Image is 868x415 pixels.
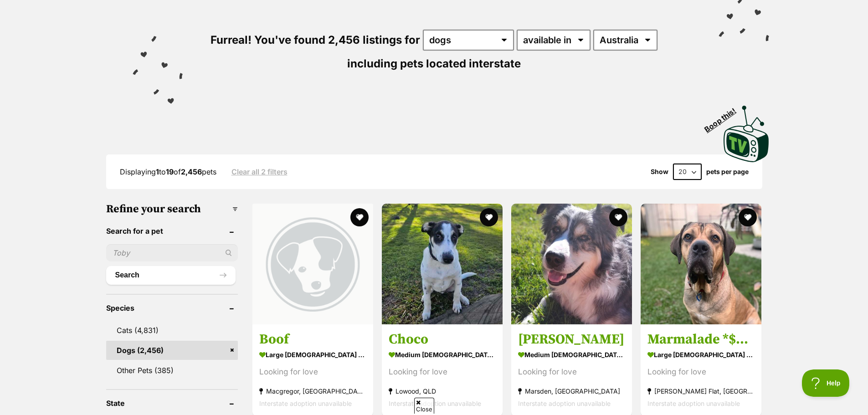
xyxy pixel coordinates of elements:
a: Other Pets (385) [106,361,238,380]
h3: Refine your search [106,203,238,215]
button: favourite [739,208,757,226]
span: Displaying to of pets [120,167,216,176]
button: favourite [609,208,627,226]
button: Search [106,266,236,284]
span: Close [414,398,434,414]
h3: Boof [259,331,366,348]
img: Marmalade *$350 Adoption Fee* - Neapolitan Mastiff Dog [641,204,761,324]
strong: Macgregor, [GEOGRAPHIC_DATA] [259,385,366,398]
div: Looking for love [259,366,366,379]
h3: Marmalade *$350 Adoption Fee* [647,331,755,348]
a: Dogs (2,456) [106,341,238,360]
h3: Choco [389,331,496,348]
input: Toby [106,244,238,261]
div: Looking for love [647,366,755,379]
a: Cats (4,831) [106,321,238,340]
strong: 19 [166,167,174,176]
span: Furreal! You've found 2,456 listings for [211,33,420,46]
header: State [106,399,238,407]
iframe: Help Scout Beacon - Open [802,369,850,397]
button: favourite [350,208,369,226]
span: Interstate adoption unavailable [518,400,611,408]
strong: 2,456 [181,167,202,176]
button: favourite [480,208,498,226]
strong: Marsden, [GEOGRAPHIC_DATA] [518,385,625,398]
div: Looking for love [518,366,625,379]
strong: large [DEMOGRAPHIC_DATA] Dog [259,348,366,362]
img: Choco - Border Collie Dog [382,204,503,324]
a: Boop this! [724,97,769,164]
header: Search for a pet [106,227,238,235]
span: Boop this! [703,101,745,133]
strong: large [DEMOGRAPHIC_DATA] Dog [647,348,755,362]
strong: medium [DEMOGRAPHIC_DATA] Dog [389,348,496,362]
span: Interstate adoption unavailable [647,400,740,408]
img: Havard - Border Collie x Australian Koolie Dog [511,204,632,324]
strong: medium [DEMOGRAPHIC_DATA] Dog [518,348,625,362]
strong: [PERSON_NAME] Flat, [GEOGRAPHIC_DATA] [647,385,755,398]
span: including pets located interstate [347,57,521,70]
label: pets per page [706,168,749,175]
img: PetRescue TV logo [724,106,769,162]
div: Looking for love [389,366,496,379]
h3: [PERSON_NAME] [518,331,625,348]
span: Interstate adoption unavailable [389,400,481,408]
strong: Lowood, QLD [389,385,496,398]
span: Interstate adoption unavailable [259,400,352,408]
strong: 1 [156,167,159,176]
a: Clear all 2 filters [231,168,288,176]
header: Species [106,304,238,312]
span: Show [651,168,668,175]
